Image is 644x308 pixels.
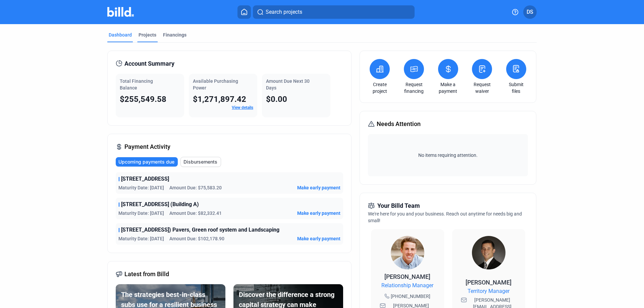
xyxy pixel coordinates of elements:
[470,81,494,95] a: Request waiver
[402,81,426,95] a: Request financing
[381,282,433,290] span: Relationship Manager
[121,175,169,183] span: [STREET_ADDRESS]
[266,95,287,104] span: $0.00
[391,236,424,269] img: Relationship Manager
[120,78,153,90] span: Total Financing Balance
[118,210,164,217] span: Maturity Date: [DATE]
[121,226,279,234] span: [STREET_ADDRESS]) Pavers, Green roof system and Landscaping
[377,201,420,210] span: Your Billd Team
[466,279,512,286] span: [PERSON_NAME]
[180,157,221,167] button: Disbursements
[118,235,164,242] span: Maturity Date: [DATE]
[169,210,222,217] span: Amount Due: $82,332.41
[120,95,166,104] span: $255,549.58
[253,5,415,19] button: Search projects
[163,32,186,38] div: Financings
[468,287,509,295] span: Territory Manager
[118,184,164,191] span: Maturity Date: [DATE]
[118,159,174,165] span: Upcoming payments due
[139,32,156,38] div: Projects
[109,32,132,38] div: Dashboard
[107,7,134,17] img: Billd Company Logo
[377,119,421,129] span: Needs Attention
[169,235,224,242] span: Amount Due: $102,178.90
[527,8,533,16] span: DS
[297,184,340,191] button: Make early payment
[193,78,238,90] span: Available Purchasing Power
[266,78,310,90] span: Amount Due Next 30 Days
[368,81,391,95] a: Create project
[504,81,528,95] a: Submit files
[391,293,430,300] span: [PHONE_NUMBER]
[116,157,178,167] button: Upcoming payments due
[232,105,253,110] a: View details
[436,81,460,95] a: Make a payment
[193,95,246,104] span: $1,271,897.42
[183,159,217,165] span: Disbursements
[523,5,537,19] button: DS
[121,200,199,208] span: [STREET_ADDRESS] (Building A)
[266,8,302,16] span: Search projects
[297,235,340,242] button: Make early payment
[297,210,340,217] button: Make early payment
[472,236,505,269] img: Territory Manager
[124,59,174,68] span: Account Summary
[371,152,525,159] span: No items requiring attention.
[124,142,170,151] span: Payment Activity
[124,269,169,279] span: Latest from Billd
[384,273,430,280] span: [PERSON_NAME]
[368,211,522,223] span: We're here for you and your business. Reach out anytime for needs big and small!
[169,184,222,191] span: Amount Due: $75,583.20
